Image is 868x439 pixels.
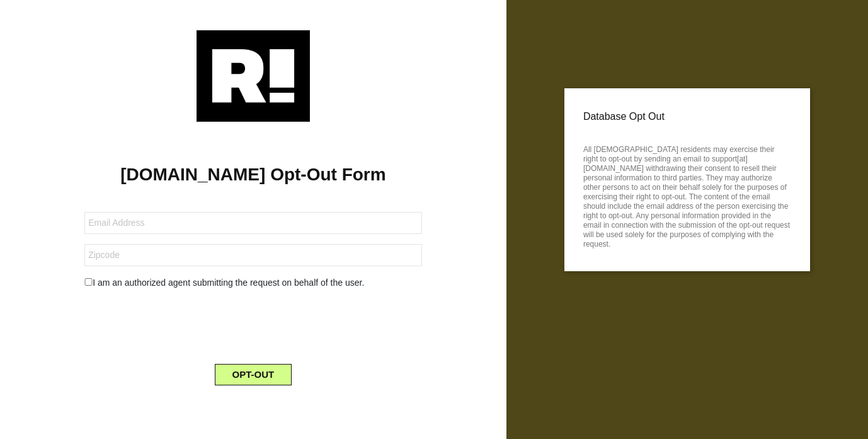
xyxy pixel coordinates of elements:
[19,164,488,185] h1: [DOMAIN_NAME] Opt-Out Form
[197,30,310,122] img: Retention.com
[84,244,422,266] input: Zipcode
[583,107,791,126] p: Database Opt Out
[157,300,349,349] iframe: reCAPTCHA
[583,141,791,249] p: All [DEMOGRAPHIC_DATA] residents may exercise their right to opt-out by sending an email to suppo...
[75,276,431,290] div: I am an authorized agent submitting the request on behalf of the user.
[215,364,292,385] button: OPT-OUT
[84,212,422,234] input: Email Address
